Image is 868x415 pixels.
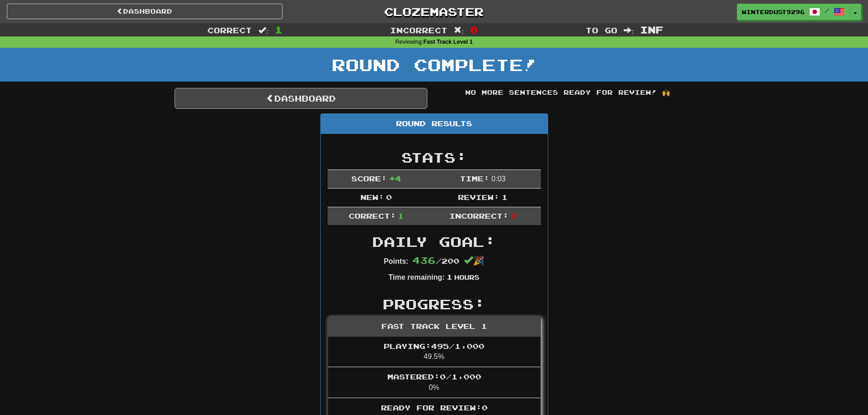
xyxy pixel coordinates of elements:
[328,367,540,398] li: 0%
[458,193,499,201] span: Review:
[825,7,829,14] span: /
[742,8,805,16] span: WinterDust9296
[502,193,508,201] span: 1
[321,114,548,134] div: Round Results
[390,26,447,35] span: Incorrect
[460,174,489,183] span: Time:
[351,174,387,183] span: Score:
[441,88,694,97] div: No more sentences ready for review! 🙌
[296,4,572,20] a: Clozemaster
[447,272,452,281] span: 1
[412,255,436,266] span: 436
[464,256,484,266] span: 🎉
[328,297,541,312] h2: Progress:
[454,26,464,34] span: :
[470,24,478,35] span: 0
[3,56,865,74] h1: Round Complete!
[328,317,540,337] div: Fast Track Level 1
[586,26,617,35] span: To go
[412,256,459,265] span: / 200
[7,4,282,19] a: Dashboard
[258,26,268,34] span: :
[381,403,488,412] span: Ready for Review: 0
[386,193,392,201] span: 0
[389,174,401,183] span: + 4
[207,26,252,35] span: Correct
[624,26,634,34] span: :
[454,273,479,281] small: Hours
[384,257,408,265] strong: Points:
[175,88,427,109] a: Dashboard
[449,211,508,220] span: Incorrect:
[360,193,384,201] span: New:
[328,234,541,249] h2: Daily Goal:
[328,337,540,368] li: 49.5%
[737,4,850,20] a: WinterDust9296 /
[275,24,282,35] span: 1
[640,24,663,35] span: Inf
[384,342,484,350] span: Playing: 495 / 1,000
[510,211,516,220] span: 0
[387,372,481,381] span: Mastered: 0 / 1,000
[389,273,445,281] strong: Time remaining:
[349,211,396,220] span: Correct:
[492,175,506,183] span: 0 : 0 3
[398,211,404,220] span: 1
[328,150,541,165] h2: Stats:
[423,39,473,45] strong: Fast Track Level 1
